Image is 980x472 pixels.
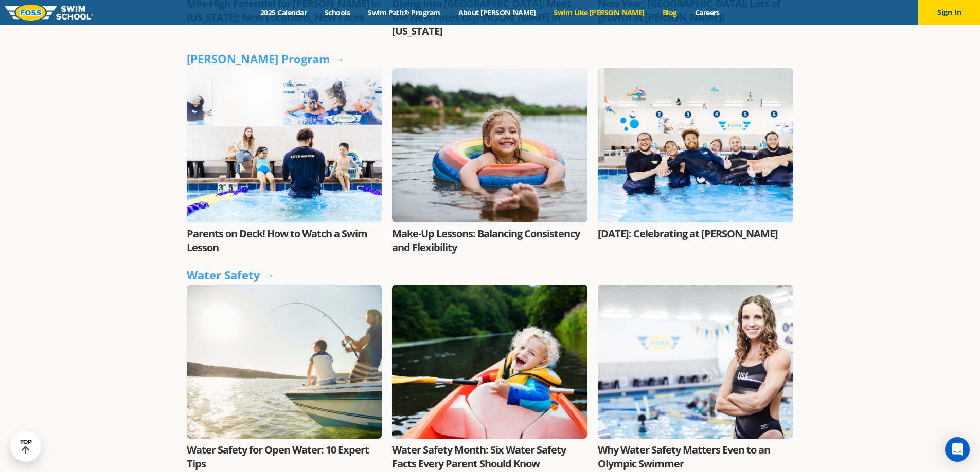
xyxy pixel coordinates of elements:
a: Why Water Safety Matters Even to an Olympic Swimmer [598,443,770,470]
a: Careers [686,8,728,17]
a: Make-Up Lessons: Balancing Consistency and Flexibility [392,226,580,254]
a: Swim Like [PERSON_NAME] [545,8,654,17]
a: About [PERSON_NAME] [449,8,545,17]
div: Open Intercom Messenger [945,437,970,462]
a: Blog [653,8,686,17]
a: Water Safety for Open Water: 10 Expert Tips [187,443,369,470]
a: Parents on Deck! How to Watch a Swim Lesson [187,226,367,254]
a: Water Safety → [187,267,275,282]
a: Swim Path® Program [359,8,449,17]
a: Water Safety Month: Six Water Safety Facts Every Parent Should Know [392,443,566,470]
div: TOP [20,439,32,455]
a: Schools [316,8,359,17]
a: [PERSON_NAME] Program → [187,51,345,66]
img: FOSS Swim School Logo [5,5,93,21]
a: [DATE]: Celebrating at [PERSON_NAME] [598,226,778,240]
a: 2025 Calendar [252,8,316,17]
